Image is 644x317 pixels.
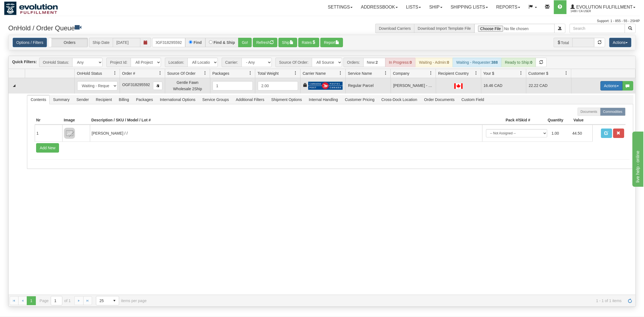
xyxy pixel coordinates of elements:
[35,125,62,142] td: 1
[100,298,107,303] span: 25
[154,299,622,303] span: 1 - 1 of 1 items
[194,41,202,44] label: Find
[381,68,390,78] a: Service Name filter column settings
[320,38,343,47] button: Report
[106,58,131,67] span: Project Id:
[4,19,640,23] div: Support: 1 - 855 - 55 - 2SHIP
[425,0,446,14] a: Ship
[554,38,573,47] span: Total
[549,127,570,140] td: 1.00
[570,127,591,140] td: 44.50
[474,24,555,33] input: Import
[324,0,357,14] a: Settings
[122,82,150,87] span: OGF318295592
[517,68,526,78] a: Your $ filter column settings
[222,58,241,67] span: Carrier:
[378,95,420,104] span: Cross-Dock Location
[402,0,425,14] a: Lists
[36,143,59,153] button: Add New
[8,24,318,32] h3: OnHold / Order Queue
[232,95,268,104] span: Additional Filters
[96,296,147,305] span: items per page
[483,71,494,76] span: Your $
[275,58,312,67] span: Source Of Order:
[308,81,343,90] img: Canada Post
[167,71,196,76] span: Source Of Order
[631,130,643,187] iframe: chat widget
[73,95,92,104] span: Sender
[600,81,622,90] button: Actions
[89,38,113,47] span: Ship Date
[571,9,612,14] span: 1488 / CA User
[532,116,565,125] th: Quantity
[246,68,255,78] a: Packages filter column settings
[501,58,536,67] div: Ready to Ship:
[27,296,36,305] span: Page 1
[90,125,482,142] td: [PERSON_NAME] / /
[253,38,277,47] button: Refresh
[418,26,471,31] a: Download Import Template File
[9,56,635,69] div: grid toolbar
[116,95,132,104] span: Billing
[90,116,482,125] th: Description / SKU / Model / Lot #
[199,95,232,104] span: Service Groups
[570,24,625,33] input: Search
[492,0,524,14] a: Reports
[35,116,62,125] th: Nr
[13,38,47,47] a: Options / Filters
[62,116,90,125] th: Image
[625,24,636,33] button: Search
[426,68,436,78] a: Company filter column settings
[51,296,62,305] input: Page 1
[481,78,526,94] td: 16.46 CAD
[482,116,532,125] th: Pack #/Skid #
[528,71,548,76] span: Customer $
[110,68,120,78] a: OnHold Status filter column settings
[96,296,119,305] span: Page sizes drop down
[11,82,18,89] a: Collapse
[562,68,571,78] a: Customer $ filter column settings
[153,82,162,90] button: Copy to clipboard
[40,296,71,305] span: Page of 1
[165,58,187,67] span: Location:
[578,108,600,116] label: Documents
[92,95,115,104] span: Recipient
[110,296,119,305] span: select
[526,78,571,94] td: 22.22 CAD
[157,95,199,104] span: International Options
[238,38,252,47] button: Go!
[491,60,498,65] strong: 388
[200,68,210,78] a: Source Of Order filter column settings
[50,95,73,104] span: Summary
[626,296,634,305] a: Refresh
[212,71,229,76] span: Packages
[344,58,363,67] span: Orders:
[438,71,469,76] span: Recipient Country
[64,128,75,139] img: 8DAB37Fk3hKpn3AAAAAElFTkSuQmCC
[4,1,58,15] img: logo1488.jpg
[363,58,385,67] div: New:
[336,68,345,78] a: Carrier Name filter column settings
[39,58,72,67] span: OnHold Status:
[4,3,51,10] div: live help - online
[152,38,185,47] input: Order #
[379,26,411,31] a: Download Carriers
[303,71,326,76] span: Carrier Name
[410,60,412,65] strong: 0
[391,78,436,94] td: [PERSON_NAME] - 2ND FLOOR
[453,58,501,67] div: Waiting - Requester:
[214,41,235,44] label: Find & Ship
[27,95,49,104] span: Contents
[257,71,279,76] span: Total Weight
[357,0,402,14] a: Addressbook
[291,68,300,78] a: Total Weight filter column settings
[530,60,532,65] strong: 0
[393,71,409,76] span: Company
[268,95,305,104] span: Shipment Options
[155,68,165,78] a: Order # filter column settings
[458,95,487,104] span: Custom Field
[385,58,415,67] div: In Progress:
[447,0,492,14] a: Shipping lists
[298,38,320,47] button: Rates
[345,78,391,94] td: Regular Parcel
